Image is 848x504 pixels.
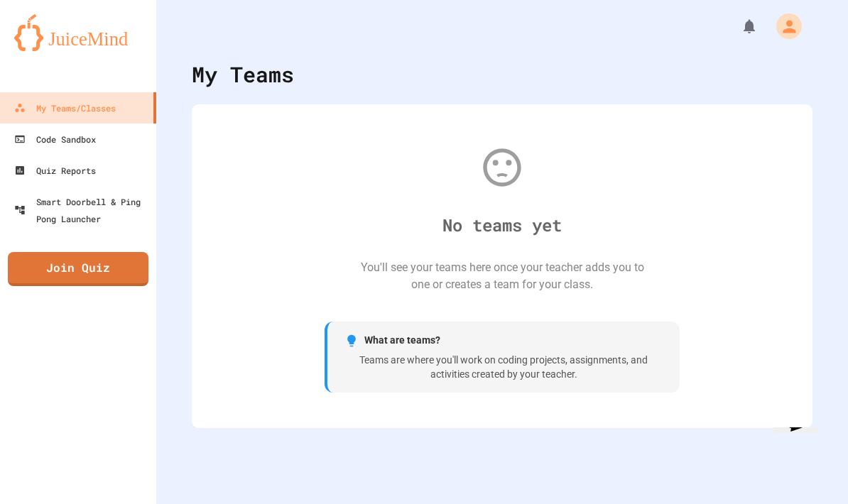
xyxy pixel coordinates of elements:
div: No teams yet [442,212,562,238]
div: Code Sandbox [14,131,96,148]
img: logo-orange.svg [14,14,142,51]
iframe: chat widget [768,427,836,493]
div: You'll see your teams here once your teacher adds you to one or creates a team for your class. [360,259,644,293]
div: Teams are where you'll work on coding projects, assignments, and activities created by your teacher. [344,354,663,381]
a: Join Quiz [8,252,148,286]
div: My Teams [192,58,294,90]
div: Quiz Reports [14,162,96,179]
div: My Notifications [714,14,761,38]
div: Smart Doorbell & Ping Pong Launcher [14,193,151,227]
span: What are teams? [364,333,440,348]
div: My Account [761,10,805,43]
div: My Teams/Classes [14,99,116,116]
